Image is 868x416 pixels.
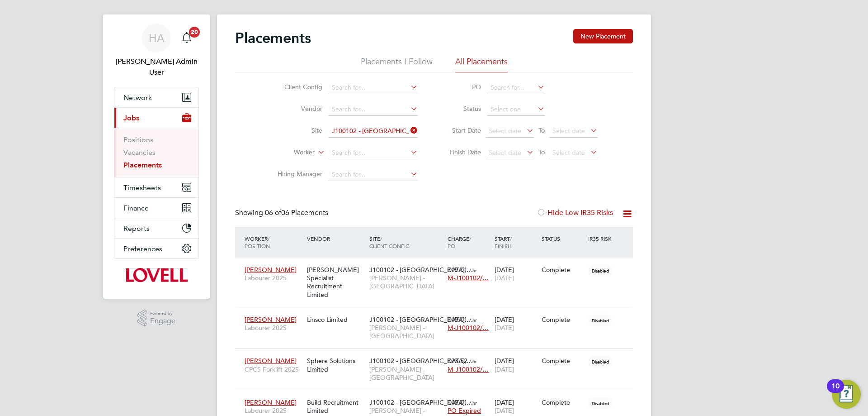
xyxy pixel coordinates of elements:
[245,365,302,373] span: CPCS Forklift 2025
[242,352,633,359] a: [PERSON_NAME]CPCS Forklift 2025Sphere Solutions LimitedJ100102 - [GEOGRAPHIC_DATA],…[PERSON_NAME]...
[189,27,200,38] span: 20
[542,266,584,274] div: Complete
[114,198,198,218] button: Finance
[245,406,302,415] span: Labourer 2025
[242,230,305,254] div: Worker
[542,316,584,324] div: Complete
[245,316,297,324] span: [PERSON_NAME]
[114,87,198,107] button: Network
[245,235,270,249] span: / Position
[114,24,199,78] a: HA[PERSON_NAME] Admin User
[329,125,418,138] input: Search for...
[455,56,508,72] li: All Placements
[831,386,840,398] div: 10
[149,32,165,44] span: HA
[367,230,445,254] div: Site
[265,208,281,217] span: 06 of
[329,147,418,159] input: Search for...
[270,170,322,178] label: Hiring Manager
[448,266,467,274] span: £19.01
[369,365,443,382] span: [PERSON_NAME] - [GEOGRAPHIC_DATA]
[586,230,617,247] div: IR35 Risk
[469,316,477,323] span: / hr
[329,168,418,181] input: Search for...
[245,266,297,274] span: [PERSON_NAME]
[448,365,489,373] span: M-J100102/…
[573,29,633,43] button: New Placement
[137,310,176,327] a: Powered byEngage
[440,148,481,156] label: Finish Date
[440,126,481,134] label: Start Date
[242,261,633,268] a: [PERSON_NAME]Labourer 2025[PERSON_NAME] Specialist Recruitment LimitedJ100102 - [GEOGRAPHIC_DATA]...
[329,81,418,94] input: Search for...
[536,146,547,158] span: To
[369,266,473,274] span: J100102 - [GEOGRAPHIC_DATA],…
[114,268,199,282] a: Go to home page
[150,310,175,317] span: Powered by
[448,324,489,332] span: M-J100102/…
[536,124,547,136] span: To
[123,148,156,157] a: Vacancies
[270,126,322,134] label: Site
[440,83,481,91] label: PO
[265,208,328,217] span: 06 Placements
[245,274,302,282] span: Labourer 2025
[832,380,861,409] button: Open Resource Center, 10 new notifications
[489,148,521,157] span: Select date
[448,357,467,365] span: £23.52
[542,357,584,365] div: Complete
[245,398,297,406] span: [PERSON_NAME]
[263,148,315,157] label: Worker
[495,406,514,415] span: [DATE]
[270,83,322,91] label: Client Config
[448,274,489,282] span: M-J100102/…
[123,114,139,122] span: Jobs
[487,103,545,116] input: Select one
[492,230,539,254] div: Start
[542,398,584,406] div: Complete
[150,317,175,325] span: Engage
[305,352,367,378] div: Sphere Solutions Limited
[123,161,162,169] a: Placements
[114,108,198,128] button: Jobs
[329,103,418,116] input: Search for...
[369,357,473,365] span: J100102 - [GEOGRAPHIC_DATA],…
[361,56,433,72] li: Placements I Follow
[305,311,367,328] div: Linsco Limited
[495,274,514,282] span: [DATE]
[123,183,161,192] span: Timesheets
[492,352,539,378] div: [DATE]
[539,230,586,247] div: Status
[440,105,481,113] label: Status
[123,135,153,144] a: Positions
[448,235,471,249] span: / PO
[369,324,443,340] span: [PERSON_NAME] - [GEOGRAPHIC_DATA]
[588,397,613,409] span: Disabled
[369,274,443,290] span: [PERSON_NAME] - [GEOGRAPHIC_DATA]
[114,177,198,197] button: Timesheets
[495,235,512,249] span: / Finish
[123,224,150,233] span: Reports
[469,358,477,364] span: / hr
[469,267,477,273] span: / hr
[103,14,210,299] nav: Main navigation
[588,265,613,277] span: Disabled
[114,239,198,258] button: Preferences
[114,56,199,78] span: Hays Admin User
[305,230,367,247] div: Vendor
[492,311,539,336] div: [DATE]
[537,208,613,217] label: Hide Low IR35 Risks
[588,356,613,368] span: Disabled
[114,218,198,238] button: Reports
[448,316,467,324] span: £19.01
[114,128,198,177] div: Jobs
[495,324,514,332] span: [DATE]
[245,357,297,365] span: [PERSON_NAME]
[369,235,410,249] span: / Client Config
[469,399,477,406] span: / hr
[242,393,633,401] a: [PERSON_NAME]Labourer 2025Build Recruitment LimitedJ100102 - [GEOGRAPHIC_DATA],…[PERSON_NAME] - [...
[235,208,330,218] div: Showing
[123,204,149,212] span: Finance
[487,81,545,94] input: Search for...
[305,261,367,303] div: [PERSON_NAME] Specialist Recruitment Limited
